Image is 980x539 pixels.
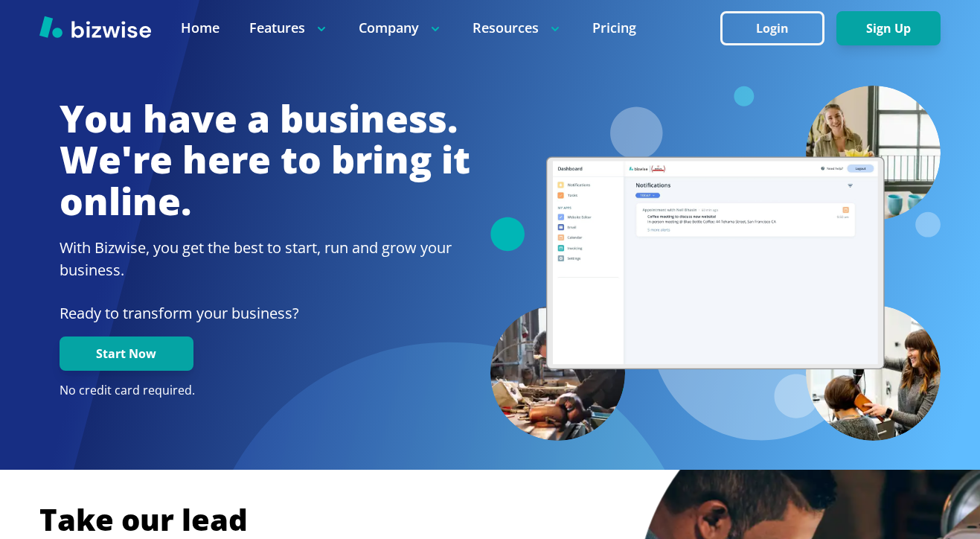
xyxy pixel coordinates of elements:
[836,11,941,45] button: Sign Up
[181,19,220,37] a: Home
[359,19,443,37] p: Company
[60,383,470,399] p: No credit card required.
[592,19,636,37] a: Pricing
[249,19,329,37] p: Features
[60,237,470,281] h2: With Bizwise, you get the best to start, run and grow your business.
[60,347,193,361] a: Start Now
[720,22,836,36] a: Login
[39,16,151,38] img: Bizwise Logo
[60,98,470,223] h1: You have a business. We're here to bring it online.
[720,11,824,45] button: Login
[60,337,193,371] button: Start Now
[60,302,470,325] p: Ready to transform your business?
[836,22,941,36] a: Sign Up
[473,19,563,37] p: Resources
